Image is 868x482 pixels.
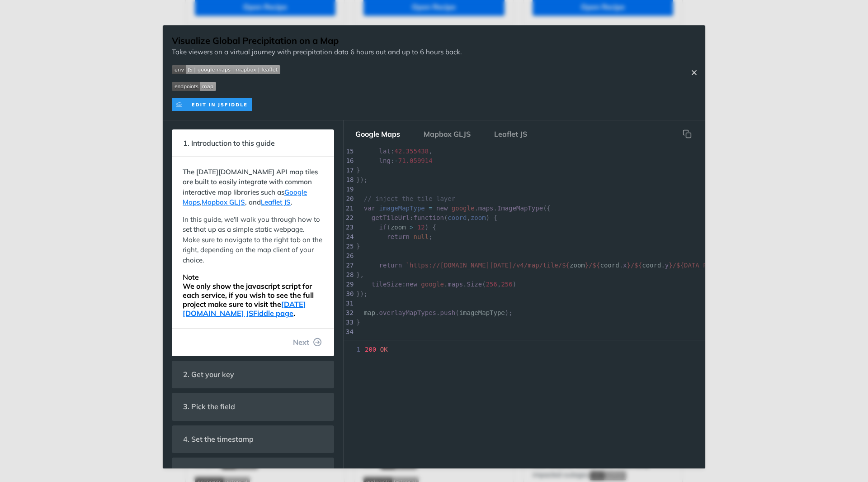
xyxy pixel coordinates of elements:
div: 33 [344,318,353,327]
span: map [364,309,375,316]
span: . . ({ [356,205,551,212]
span: 12 [417,224,425,231]
span: ( ) { [356,224,436,231]
span: maps [448,281,463,288]
span: ; [356,233,433,240]
div: 16 [344,156,353,166]
div: 28 [344,270,353,280]
div: 29 [344,280,353,289]
span: zoom [471,214,486,221]
span: coord [600,262,619,269]
div: 31 [344,299,353,308]
div: 34 [344,327,353,337]
span: : , [356,148,433,155]
div: 32 [344,308,353,318]
span: 1 [344,345,363,354]
span: }, [356,271,364,278]
section: 3. Pick the field [172,393,334,420]
div: 22 [344,213,353,223]
span: // inject the tile layer [364,195,455,202]
a: Expand image [172,99,252,108]
span: }); [356,176,368,183]
span: coord [448,214,467,221]
section: 4. Set the timestamp [172,425,334,453]
span: imageMapType [379,205,425,212]
span: }); [356,290,368,297]
button: Next [286,333,329,351]
span: zoom [570,262,585,269]
span: return [387,233,410,240]
span: return [379,262,402,269]
span: google [452,205,475,212]
img: clone [172,98,252,111]
span: }/${ [669,262,684,269]
span: `https://[DOMAIN_NAME][DATE]/v4/map/tile/${ [406,262,570,269]
a: [DATE][DOMAIN_NAME] JSFiddle page [183,300,306,318]
span: > [410,224,413,231]
span: - [394,157,398,164]
span: = [429,205,432,212]
div: 18 [344,175,353,185]
div: 20 [344,194,353,204]
span: y [665,262,669,269]
strong: The [DATE][DOMAIN_NAME] API map tiles are built to easily integrate with common interactive map l... [183,167,318,207]
span: zoom [391,224,406,231]
span: : . . ( , ) [356,281,516,288]
span: 2. Get your key [177,366,241,383]
span: : ( , ) { [356,214,497,221]
span: }/${ [627,262,642,269]
div: 25 [344,242,353,251]
span: } [356,243,360,250]
span: 3. Pick the field [177,398,241,415]
div: 30 [344,289,353,299]
span: 4. Set the timestamp [177,430,260,448]
button: Google Maps [348,125,407,143]
div: 26 [344,251,353,261]
span: 256 [486,281,497,288]
span: tileSize [372,281,402,288]
span: OK [380,346,388,353]
a: Mapbox GLJS [202,198,245,206]
span: x [623,262,627,269]
span: function [413,214,443,221]
span: lat [379,148,391,155]
span: 200 [365,346,376,353]
div: 23 [344,223,353,232]
span: var [364,205,375,212]
span: } [356,167,360,174]
span: 42.355438 [394,148,429,155]
p: Take viewers on a virtual journey with precipitation data 6 hours out and up to 6 hours back. [172,47,462,57]
span: google [421,281,444,288]
div: 27 [344,261,353,270]
img: endpoint [172,82,216,91]
span: new [436,205,448,212]
span: Expand image [172,64,462,75]
span: imageMapType [459,309,505,316]
div: 15 [344,147,353,156]
span: 71.059914 [398,157,433,164]
span: push [440,309,455,316]
span: getTileUrl [372,214,410,221]
span: Expand image [172,81,462,91]
span: }/${ [585,262,600,269]
span: maps [478,205,494,212]
span: Next [293,337,309,348]
span: 256 [501,281,512,288]
div: 24 [344,232,353,242]
strong: Note [183,272,199,282]
span: lng [379,157,391,164]
section: 1. Introduction to this guideThe [DATE][DOMAIN_NAME] API map tiles are built to easily integrate ... [172,129,334,357]
span: : [356,157,433,164]
span: Size [467,281,482,288]
span: . . ; [356,262,867,269]
span: 1. Introduction to this guide [177,134,281,152]
span: } [356,319,360,326]
span: new [406,281,417,288]
span: overlayMapTypes [379,309,436,316]
div: 21 [344,204,353,213]
div: 17 [344,166,353,175]
button: Close Recipe [687,68,701,77]
span: ImageMapType [497,205,543,212]
span: null [413,233,429,240]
